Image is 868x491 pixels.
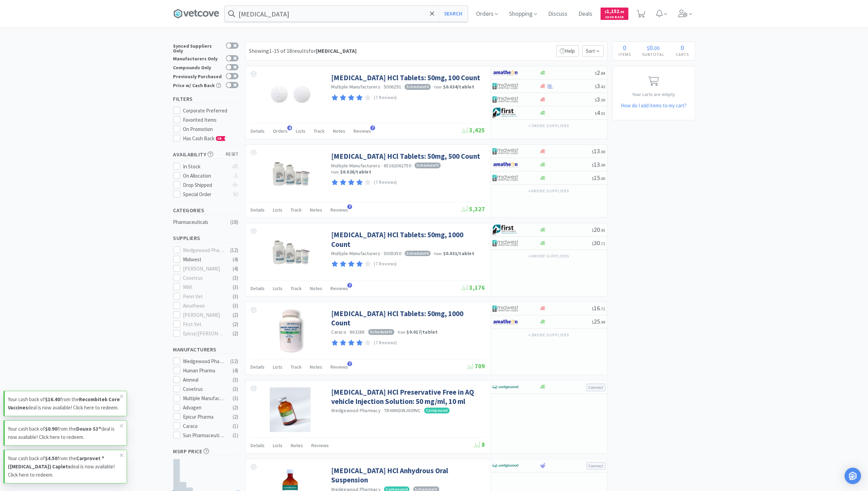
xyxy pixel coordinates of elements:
img: 3e90a65e47dc45ffadb8d2f1e7569f6c_109238.jpeg [268,152,313,196]
span: 863288 [350,329,365,335]
img: e40baf8987b14801afb1611fffac9ca4_8.png [493,382,518,392]
div: ( 3 ) [233,376,239,384]
div: Covetrus [183,385,225,393]
span: · [381,84,383,90]
span: Schedule IV [368,329,394,335]
a: [MEDICAL_DATA] HCl Preservative Free in AQ vehicle Injection Solution: 50 mg/ml, 10 ml [332,387,484,406]
div: ( 1 ) [233,431,239,440]
div: Wedgewood Pharmacy [183,357,225,366]
span: · [402,84,404,90]
div: Drop Shipped [183,181,229,189]
span: 3,425 [462,126,485,134]
span: $ [592,228,594,233]
div: On Promotion [183,125,239,133]
span: reset [226,151,239,158]
div: Wedgewood Pharmacy [183,246,225,254]
strong: $0.031 / tablet [443,250,474,256]
div: In Stock [183,163,229,171]
h5: Availability [173,151,239,158]
span: . 93 [600,228,605,233]
p: Your cash back of from the deal is now available! Click here to redeem. [8,454,120,479]
span: · [402,250,404,256]
span: $ [605,10,606,14]
div: ( 12 ) [231,246,239,254]
span: 7 [347,283,352,288]
p: (7 Reviews) [374,261,397,268]
span: · [347,329,349,335]
div: Special Order [183,190,229,199]
a: [MEDICAL_DATA] HCl Tablets: 50mg, 1000 Count [332,230,484,249]
div: Amneal [183,376,225,384]
span: $ [595,71,597,76]
div: Human Pharma [183,367,225,375]
span: · [432,84,433,90]
span: 0 [681,43,684,52]
span: $ [592,320,594,325]
span: Schedule IV [415,163,441,168]
div: . [637,44,670,51]
h5: How do I add items to my cart? [613,101,695,110]
span: · [366,329,367,335]
span: 3 [595,82,605,90]
div: ( 2 ) [233,330,239,338]
span: Lists [296,128,306,134]
div: On Allocation [183,172,229,180]
span: . 42 [600,84,605,89]
span: Lists [273,364,283,370]
span: $ [592,163,594,168]
span: . 00 [600,176,605,181]
div: ( 18 ) [231,218,239,226]
div: Corporate Preferred [183,107,239,115]
span: 16 [592,304,605,312]
span: Details [251,364,265,370]
h5: Categories [173,206,239,214]
span: Notes [310,207,323,213]
div: ( 4 ) [233,265,239,273]
div: Penn Vet [183,292,225,301]
span: from [398,330,405,335]
img: 4dd14cff54a648ac9e977f0c5da9bc2e_5.png [493,173,518,183]
p: Your cash back of from the deal is now available! Click here to redeem. [8,395,120,412]
span: Details [251,442,265,448]
div: Open Intercom Messenger [845,468,861,484]
strong: $0.026 / tablet [340,169,371,175]
h5: Manufacturers [173,346,239,354]
p: Help [556,45,579,57]
button: +5more suppliers [525,251,572,261]
button: Connect [587,384,605,391]
span: 3,176 [462,284,485,291]
span: 13 [592,147,605,155]
span: 7 [370,125,375,130]
span: $ [595,84,597,89]
div: Compounds Only [173,64,222,70]
button: Connect [587,462,605,470]
img: 4dd14cff54a648ac9e977f0c5da9bc2e_5.png [493,146,518,156]
img: 4dd14cff54a648ac9e977f0c5da9bc2e_5.png [493,94,518,105]
div: Manufacturers Only [173,55,222,61]
img: 67d67680309e4a0bb49a5ff0391dcc42_6.png [493,225,518,235]
span: 5,327 [462,205,485,213]
span: Reviews [354,128,371,134]
span: 15 [592,174,605,182]
span: . 01 [600,111,605,116]
span: 20 [592,226,605,233]
button: Search [439,6,467,22]
span: $ [592,149,594,154]
div: ( 3 ) [233,292,239,301]
span: 4 [287,125,292,130]
a: Deals [576,11,595,17]
img: 3331a67d23dc422aa21b1ec98afbf632_11.png [493,317,518,327]
span: 65162062750 [384,163,411,169]
div: ( 3 ) [233,274,239,282]
div: ( 4 ) [233,255,239,264]
a: [MEDICAL_DATA] HCl Tablets: 50mg, 100 Count [332,73,481,82]
img: 92ea512b15be4a96ab06baf56606cdcc_61919.jpeg [268,230,313,275]
span: 5006291 [384,84,401,90]
a: Multiple Manufacturers [332,84,381,90]
span: Reviews [312,442,329,448]
div: Sun Pharmaceuticals [183,431,225,440]
strong: $16.40 [45,396,60,403]
span: TRAMADINJ009VC [384,407,421,414]
span: $ [595,97,597,103]
span: 25 [592,318,605,325]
